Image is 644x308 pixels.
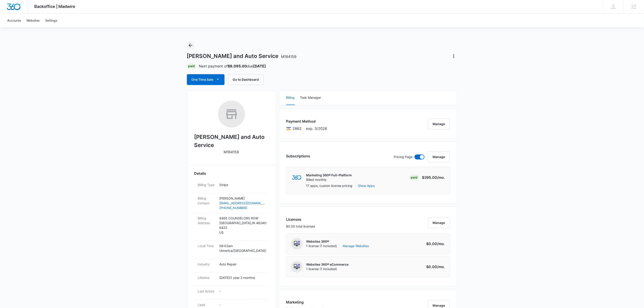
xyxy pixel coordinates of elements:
[253,64,266,68] strong: [DATE]
[24,14,42,27] a: Websites
[194,171,206,176] span: Details
[198,216,216,225] dt: Billing Address
[220,302,265,307] p: -
[224,149,239,155] p: M184159
[293,126,302,131] span: Visa ending with
[394,154,413,159] p: Pricing Page
[228,64,247,68] strong: $9,095.00
[34,4,76,9] span: Backoffice | Madwire
[220,216,265,235] p: 9465 COUNSELORS ROW [GEOGRAPHIC_DATA] , IN 46240-6423 US
[199,63,266,69] p: Next payment of due
[198,244,216,248] dt: Local Time
[281,54,297,59] span: M184159
[198,289,216,294] dt: Last Active
[422,175,445,180] p: $395.00
[306,173,352,177] p: Marketing 360® Full-Platform
[286,299,324,305] h3: Marketing
[306,126,327,131] span: exp. 3/2026
[194,259,269,273] div: IndustryAuto Repair
[220,275,265,280] p: [DATE] ( 1 year 2 months )
[286,217,315,222] h3: Licenses
[194,241,269,259] div: Local Time08:03am (America/[GEOGRAPHIC_DATA])
[306,183,353,188] p: 17 apps, custom license pricing
[220,244,265,253] p: 08:03am ( America/[GEOGRAPHIC_DATA] )
[428,119,450,129] button: Manage
[437,241,445,246] span: /mo.
[198,275,216,280] dt: Lifetime
[437,175,445,180] span: /mo.
[358,183,375,188] button: Show Apps
[292,175,302,180] img: marketing360Logo
[286,119,327,124] h3: Payment Method
[194,133,269,149] h2: [PERSON_NAME] and Auto Service
[306,177,352,182] p: Billed monthly
[220,262,265,267] p: Auto Repair
[220,289,265,294] p: -
[343,244,369,248] a: Manage Websites
[42,14,60,27] a: Settings
[286,153,310,159] h3: Subscriptions
[306,244,369,248] span: 1 license (1 included)
[198,196,216,205] dt: Billing Contact
[198,262,216,267] dt: Industry
[187,53,297,60] h1: [PERSON_NAME] and Auto Service
[228,74,264,85] button: Go to Dashboard
[194,273,269,286] div: Lifetime[DATE](1 year 2 months)
[306,239,369,244] p: Websites 360®
[410,175,419,180] div: Paid
[428,217,450,228] button: Manage
[300,91,321,105] button: Task Manager
[424,264,445,269] p: $0.00
[450,53,457,60] button: Actions
[194,180,269,193] div: Billing TypeStripe
[187,42,194,49] button: Back
[306,267,349,271] span: 1 license (1 included)
[424,241,445,246] p: $0.00
[187,63,196,69] div: Paid
[5,14,24,27] a: Accounts
[194,286,269,300] div: Last Active-
[286,224,315,229] p: $0.00 total licenses
[220,196,265,201] p: [PERSON_NAME]
[194,193,269,213] div: Billing Contact[PERSON_NAME][EMAIL_ADDRESS][DOMAIN_NAME][PHONE_NUMBER]
[306,262,349,267] p: Websites 360® eCommerce
[220,201,265,205] a: [EMAIL_ADDRESS][DOMAIN_NAME]
[428,152,450,162] button: Manage
[187,74,225,85] button: One Time Sale
[194,213,269,241] div: Billing Address9465 COUNSELORS ROW[GEOGRAPHIC_DATA],IN 46240-6423US
[198,182,216,187] dt: Billing Type
[220,182,265,187] p: Stripe
[437,264,445,269] span: /mo.
[220,205,265,210] a: [PHONE_NUMBER]
[286,91,295,105] button: Billing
